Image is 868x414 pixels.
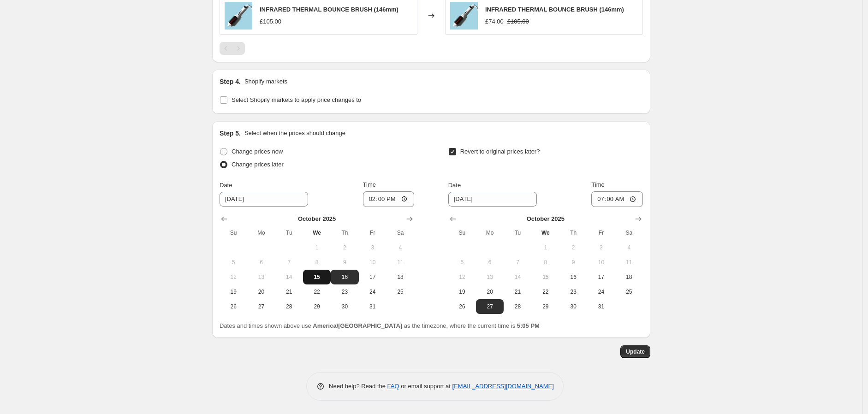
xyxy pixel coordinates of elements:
button: Monday October 6 2025 [247,255,275,270]
span: INFRARED THERMAL BOUNCE BRUSH (146mm) [260,6,398,13]
b: America/[GEOGRAPHIC_DATA] [313,322,402,329]
span: 27 [251,303,271,310]
button: Tuesday October 21 2025 [504,284,531,299]
button: Tuesday October 7 2025 [504,255,531,270]
th: Monday [247,225,275,240]
span: 15 [535,273,556,281]
button: Saturday October 25 2025 [386,284,414,299]
button: Tuesday October 14 2025 [275,270,303,284]
span: 15 [307,273,327,281]
button: Wednesday October 29 2025 [303,299,331,314]
button: Show next month, November 2025 [403,213,416,225]
button: Wednesday October 1 2025 [532,240,559,255]
img: BB_2025_InfraredBounceBrush_fb59fdf6-7987-49eb-88c1-d65b72985842_80x.jpg [450,2,478,30]
button: Thursday October 30 2025 [559,299,587,314]
span: 4 [390,244,410,251]
span: 1 [307,244,327,251]
button: Wednesday October 22 2025 [303,284,331,299]
span: INFRARED THERMAL BOUNCE BRUSH (146mm) [485,6,624,13]
th: Tuesday [275,225,303,240]
span: 20 [480,288,500,296]
span: Time [591,181,604,188]
span: 16 [334,273,355,281]
button: Monday October 13 2025 [476,270,504,284]
button: Show next month, November 2025 [632,213,645,225]
p: Shopify markets [244,77,287,86]
span: 3 [591,244,611,251]
span: 7 [279,259,299,266]
span: 29 [535,303,556,310]
span: 25 [390,288,410,296]
button: Thursday October 30 2025 [331,299,358,314]
input: 12:00 [363,191,415,207]
button: Sunday October 5 2025 [448,255,476,270]
button: Sunday October 19 2025 [220,284,247,299]
span: Dates and times shown above use as the timezone, where the current time is [220,322,540,329]
button: Wednesday October 1 2025 [303,240,331,255]
button: Sunday October 26 2025 [220,299,247,314]
span: 24 [363,288,383,296]
button: Thursday October 16 2025 [559,270,587,284]
span: Th [334,229,355,237]
span: 27 [480,303,500,310]
span: 8 [307,259,327,266]
span: 23 [334,288,355,296]
button: Sunday October 12 2025 [448,270,476,284]
button: Sunday October 12 2025 [220,270,247,284]
button: Friday October 3 2025 [359,240,386,255]
button: Saturday October 4 2025 [615,240,643,255]
button: Friday October 10 2025 [587,255,615,270]
button: Monday October 20 2025 [247,284,275,299]
span: 14 [507,273,528,281]
th: Thursday [331,225,358,240]
button: Friday October 3 2025 [587,240,615,255]
span: 17 [363,273,383,281]
span: Date [448,182,461,189]
th: Saturday [615,225,643,240]
span: 19 [223,288,244,296]
span: 12 [452,273,472,281]
span: 4 [619,244,639,251]
span: Su [223,229,244,237]
button: Monday October 27 2025 [247,299,275,314]
button: Thursday October 2 2025 [331,240,358,255]
button: Wednesday October 8 2025 [303,255,331,270]
span: Need help? Read the [329,383,387,390]
span: Fr [591,229,611,237]
span: 23 [563,288,583,296]
span: 25 [619,288,639,296]
span: Mo [251,229,271,237]
span: Su [452,229,472,237]
span: 28 [279,303,299,310]
span: 26 [452,303,472,310]
span: 11 [390,259,410,266]
th: Thursday [559,225,587,240]
span: 28 [507,303,528,310]
span: Tu [279,229,299,237]
span: 6 [251,259,271,266]
span: 14 [279,273,299,281]
h2: Step 5. [220,129,241,138]
span: We [535,229,556,237]
th: Friday [587,225,615,240]
button: Friday October 31 2025 [587,299,615,314]
span: 3 [363,244,383,251]
span: 30 [563,303,583,310]
button: Saturday October 11 2025 [615,255,643,270]
button: Show previous month, September 2025 [218,213,231,225]
b: 5:05 PM [517,322,540,329]
button: Wednesday October 22 2025 [532,284,559,299]
a: FAQ [387,383,399,390]
span: Th [563,229,583,237]
button: Thursday October 9 2025 [331,255,358,270]
button: Friday October 17 2025 [359,270,386,284]
button: Saturday October 11 2025 [386,255,414,270]
span: 22 [307,288,327,296]
button: Thursday October 23 2025 [559,284,587,299]
span: £105.00 [260,18,281,25]
button: Friday October 17 2025 [587,270,615,284]
span: Change prices now [232,148,283,155]
span: 18 [619,273,639,281]
button: Tuesday October 28 2025 [275,299,303,314]
button: Monday October 13 2025 [247,270,275,284]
